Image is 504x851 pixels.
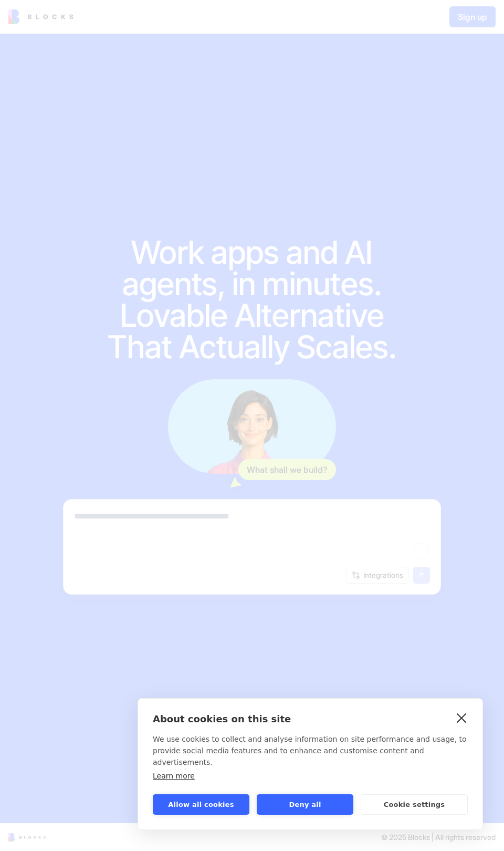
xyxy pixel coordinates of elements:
button: Allow all cookies [153,794,249,815]
a: close [454,709,470,726]
button: Cookie settings [361,794,468,815]
strong: About cookies on this site [153,713,291,724]
a: Learn more [153,772,195,780]
p: We use cookies to collect and analyse information on site performance and usage, to provide socia... [153,733,468,768]
button: Deny all [257,794,353,815]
